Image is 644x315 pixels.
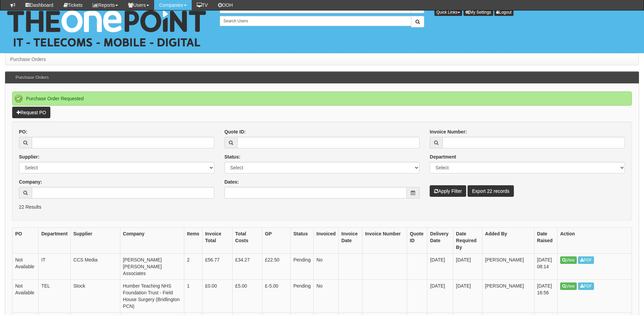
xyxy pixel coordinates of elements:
[224,153,240,160] label: Status:
[427,253,453,279] td: [DATE]
[224,128,246,135] label: Quote ID:
[430,128,467,135] label: Invoice Number:
[560,256,577,264] a: View
[13,227,39,253] th: PO
[430,153,456,160] label: Department
[202,279,232,312] td: £0.00
[12,72,52,83] h3: Purchase Orders
[290,253,313,279] td: Pending
[453,253,482,279] td: [DATE]
[10,56,46,63] li: Purchase Orders
[468,185,514,197] a: Export 22 records
[427,279,453,312] td: [DATE]
[12,91,632,106] div: Purchase Order Requested
[290,227,313,253] th: Status
[453,279,482,312] td: [DATE]
[120,227,184,253] th: Company
[314,227,339,253] th: Invoiced
[262,227,290,253] th: GP
[482,227,534,253] th: Added By
[453,227,482,253] th: Date Required By
[71,227,120,253] th: Supplier
[463,8,493,16] a: My Settings
[19,204,625,210] p: 22 Results
[482,279,534,312] td: [PERSON_NAME]
[407,227,427,253] th: Quote ID
[120,279,184,312] td: Humber Teaching NHS Foundation Trust - Field House Surgery (Bridlington PCN)
[314,279,339,312] td: No
[184,279,202,312] td: 1
[314,253,339,279] td: No
[39,253,71,279] td: IT
[13,279,39,312] td: Not Available
[232,227,262,253] th: Total Costs
[39,279,71,312] td: TEL
[71,279,120,312] td: Stock
[224,178,239,185] label: Dates:
[202,227,232,253] th: Invoice Total
[220,16,411,26] input: Search Users
[232,279,262,312] td: £5.00
[494,8,514,16] a: Logout
[427,227,453,253] th: Delivery Date
[534,279,557,312] td: [DATE] 16:56
[362,227,407,253] th: Invoice Number
[120,253,184,279] td: [PERSON_NAME] [PERSON_NAME] Associates
[534,227,557,253] th: Date Raised
[338,227,362,253] th: Invoice Date
[557,227,632,253] th: Action
[430,185,466,197] button: Apply Filter
[39,227,71,253] th: Department
[434,8,462,16] button: Quick Links
[560,282,577,290] a: View
[12,107,50,118] a: Request PO
[71,253,120,279] td: CCS Media
[232,253,262,279] td: £34.27
[534,253,557,279] td: [DATE] 08:14
[482,253,534,279] td: [PERSON_NAME]
[202,253,232,279] td: £56.77
[13,253,39,279] td: Not Available
[19,153,40,160] label: Supplier:
[184,253,202,279] td: 2
[578,256,594,264] a: PDF
[578,282,594,290] a: PDF
[262,253,290,279] td: £22.50
[19,128,27,135] label: PO:
[262,279,290,312] td: £-5.00
[19,178,42,185] label: Company:
[184,227,202,253] th: Items
[290,279,313,312] td: Pending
